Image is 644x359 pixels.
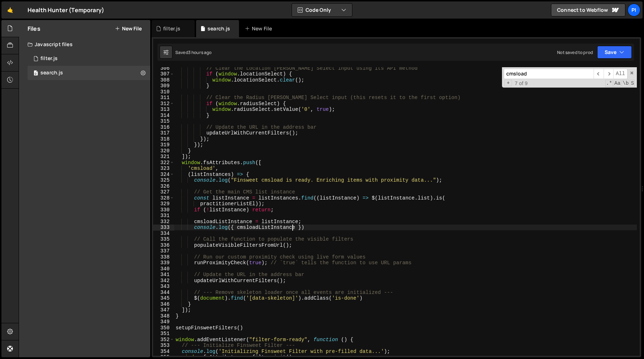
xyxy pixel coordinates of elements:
div: 317 [153,130,174,136]
div: 326 [153,183,174,190]
span: Whole Word Search [622,80,629,87]
div: 334 [153,231,174,237]
div: 325 [153,177,174,183]
div: 312 [153,101,174,107]
div: 347 [153,307,174,313]
a: 🤙 [1,1,19,19]
div: 328 [153,195,174,201]
div: 351 [153,331,174,337]
div: 332 [153,219,174,225]
div: Javascript files [19,37,150,51]
span: 7 of 9 [512,80,531,87]
div: 343 [153,284,174,290]
a: Connect to Webflow [551,4,625,16]
div: 307 [153,71,174,77]
span: ​ [594,69,604,79]
div: 306 [153,65,174,72]
div: 316 [153,124,174,131]
div: 349 [153,319,174,325]
span: 0 [34,71,38,77]
button: Save [597,46,632,59]
div: 348 [153,313,174,319]
div: 16494/45041.js [28,66,150,80]
div: 318 [153,136,174,142]
div: 338 [153,254,174,260]
div: 327 [153,189,174,195]
div: 344 [153,290,174,296]
span: Alt-Enter [613,69,628,79]
div: 3 hours ago [188,49,212,55]
div: 313 [153,107,174,113]
div: 342 [153,278,174,284]
div: Not saved to prod [557,49,593,55]
div: 322 [153,160,174,166]
button: New File [115,26,142,31]
input: Search for [504,69,594,79]
div: 324 [153,172,174,178]
div: filter.js [40,55,58,62]
div: 311 [153,95,174,101]
div: 340 [153,266,174,272]
div: 335 [153,236,174,242]
div: 336 [153,242,174,249]
span: CaseSensitive Search [614,80,621,87]
a: Pi [628,4,640,16]
div: 337 [153,248,174,254]
div: 16494/44708.js [28,51,150,66]
div: 329 [153,201,174,207]
div: 354 [153,349,174,355]
div: 331 [153,213,174,219]
div: filter.js [163,25,180,32]
div: 346 [153,301,174,308]
div: 339 [153,260,174,266]
div: 350 [153,325,174,331]
div: 353 [153,343,174,349]
span: Search In Selection [630,80,635,87]
div: New File [245,25,275,32]
span: RegExp Search [605,80,613,87]
span: ​ [604,69,614,79]
div: 323 [153,166,174,172]
span: Toggle Replace mode [504,80,512,87]
div: 345 [153,295,174,301]
div: 333 [153,225,174,231]
div: 314 [153,113,174,119]
div: 308 [153,77,174,83]
div: 321 [153,154,174,160]
div: 309 [153,83,174,89]
div: Saved [175,49,212,55]
div: 330 [153,207,174,213]
div: 341 [153,272,174,278]
div: search.js [40,70,63,76]
div: Health Hunter (Temporary) [28,6,104,14]
div: 319 [153,142,174,148]
h2: Files [28,25,40,33]
button: Code Only [292,4,352,16]
div: 320 [153,148,174,154]
div: 315 [153,118,174,124]
div: 352 [153,337,174,343]
div: 310 [153,89,174,95]
div: search.js [208,25,230,32]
